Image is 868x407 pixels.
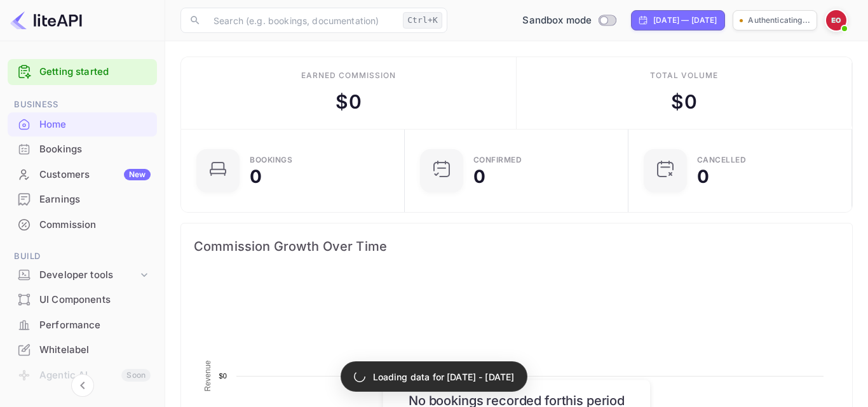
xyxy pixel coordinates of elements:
[39,293,151,307] div: UI Components
[653,15,717,26] div: [DATE] — [DATE]
[39,343,151,357] div: Whitelabel
[39,142,151,157] div: Bookings
[39,65,151,79] a: Getting started
[517,13,621,28] div: Switch to Production mode
[697,156,747,164] div: CANCELLED
[8,338,157,361] a: Whitelabel
[8,112,157,136] a: Home
[8,264,157,286] div: Developer tools
[8,313,157,338] div: Performance
[522,13,592,28] span: Sandbox mode
[631,10,725,30] div: Click to change the date range period
[403,12,442,29] div: Ctrl+K
[650,70,718,81] div: Total volume
[8,187,157,212] div: Earnings
[826,10,846,30] img: Efezino Ogaga
[8,288,157,311] a: UI Components
[8,338,157,363] div: Whitelabel
[250,168,262,185] div: 0
[8,137,157,161] a: Bookings
[71,374,94,397] button: Collapse navigation
[194,236,839,257] span: Commission Growth Over Time
[39,168,151,182] div: Customers
[8,288,157,312] div: UI Components
[39,268,138,283] div: Developer tools
[8,213,157,237] div: Commission
[373,370,515,384] p: Loading data for [DATE] - [DATE]
[8,213,157,236] a: Commission
[39,192,151,207] div: Earnings
[8,163,157,187] div: CustomersNew
[8,187,157,211] a: Earnings
[10,10,82,30] img: LiteAPI logo
[301,70,395,81] div: Earned commission
[671,88,696,116] div: $ 0
[219,372,227,380] text: $0
[473,168,485,185] div: 0
[473,156,522,164] div: Confirmed
[39,117,151,132] div: Home
[8,112,157,137] div: Home
[39,218,151,232] div: Commission
[8,137,157,162] div: Bookings
[206,8,398,33] input: Search (e.g. bookings, documentation)
[203,360,212,391] text: Revenue
[124,169,151,180] div: New
[8,98,157,112] span: Business
[748,15,810,26] p: Authenticating...
[336,88,361,116] div: $ 0
[250,156,292,164] div: Bookings
[39,318,151,333] div: Performance
[8,250,157,264] span: Build
[8,163,157,186] a: CustomersNew
[8,59,157,85] div: Getting started
[8,313,157,337] a: Performance
[697,168,709,185] div: 0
